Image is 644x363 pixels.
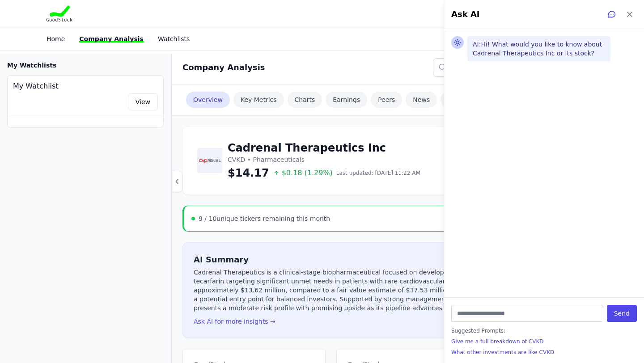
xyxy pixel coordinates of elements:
div: Hi! What would you like to know about Cadrenal Therapeutics Inc or its stock? [467,36,610,61]
button: Ask AI for more insights → [194,317,275,326]
a: News [406,92,437,108]
a: Key Metrics [233,92,284,108]
span: $0.18 (1.29%) [273,168,333,178]
h4: My Watchlist [13,81,158,92]
h2: Ask AI [451,8,480,21]
button: Give me a full breakdown of CVKD [451,338,637,345]
h2: AI Summary [194,253,606,266]
h1: Cadrenal Therapeutics Inc [228,141,420,155]
a: Earnings [326,92,367,108]
p: Cadrenal Therapeutics is a clinical-stage biopharmaceutical focused on developing novel [MEDICAL_... [194,268,606,312]
a: Peers [371,92,402,108]
img: Goodstock Logo [47,5,72,21]
span: Last updated: [DATE] 11:22 AM [336,169,420,177]
a: Watchlists [158,35,190,42]
img: Cadrenal Therapeutics Inc Logo [197,148,222,173]
span: $14.17 [228,166,269,180]
button: What other investments are like CVKD [451,349,637,356]
a: Overview [186,92,230,108]
a: Charts [288,92,322,108]
span: 9 / 10 [199,215,216,222]
h3: My Watchlists [7,61,56,70]
span: AI: [473,41,481,48]
div: unique tickers remaining this month [199,214,330,223]
span: Suggested Prompts: [451,327,637,334]
a: Company Analysis [79,35,144,42]
a: Home [47,35,65,42]
h2: Company Analysis [182,61,265,74]
a: Financials [441,92,486,108]
button: Send [607,305,637,322]
p: CVKD • Pharmaceuticals [228,155,420,164]
a: View [128,93,158,110]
